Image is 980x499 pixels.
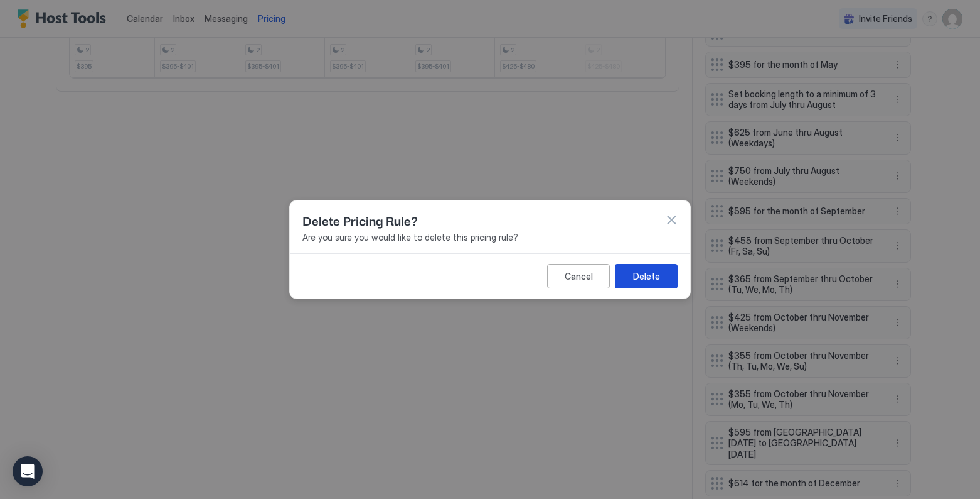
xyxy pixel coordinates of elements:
[302,211,418,229] span: Delete Pricing Rule?
[547,264,610,288] button: Cancel
[565,270,593,283] div: Cancel
[302,232,678,243] span: Are you sure you would like to delete this pricing rule?
[13,456,43,486] div: Open Intercom Messenger
[615,264,678,288] button: Delete
[633,270,660,283] div: Delete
